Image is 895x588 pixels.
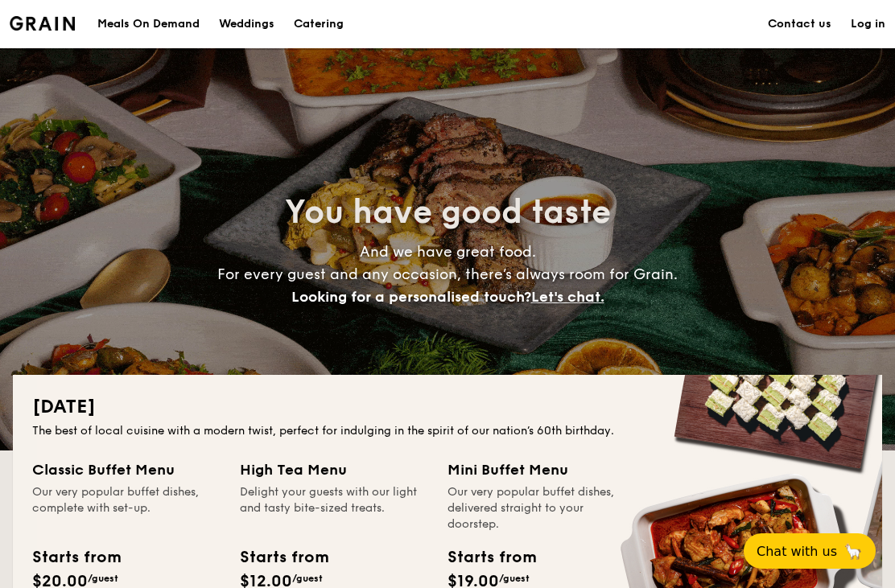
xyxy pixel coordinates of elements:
div: The best of local cuisine with a modern twist, perfect for indulging in the spirit of our nation’... [32,423,863,439]
span: And we have great food. For every guest and any occasion, there’s always room for Grain. [217,243,678,306]
img: Grain [10,16,75,31]
span: /guest [499,573,530,584]
span: You have good taste [285,193,611,232]
span: /guest [292,573,323,584]
span: Chat with us [757,544,837,559]
div: High Tea Menu [240,458,428,481]
span: /guest [88,573,118,584]
div: Our very popular buffet dishes, complete with set-up. [32,484,221,532]
div: Starts from [240,545,328,569]
h2: [DATE] [32,394,863,420]
div: Delight your guests with our light and tasty bite-sized treats. [240,484,428,532]
div: Classic Buffet Menu [32,458,221,481]
div: Our very popular buffet dishes, delivered straight to your doorstep. [447,484,636,532]
a: Logotype [10,16,75,31]
div: Starts from [32,545,120,569]
button: Chat with us🦙 [744,533,876,569]
div: Mini Buffet Menu [447,458,636,481]
span: Looking for a personalised touch? [291,288,531,306]
span: 🦙 [843,542,863,561]
span: Let's chat. [531,288,604,306]
div: Starts from [447,545,535,569]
